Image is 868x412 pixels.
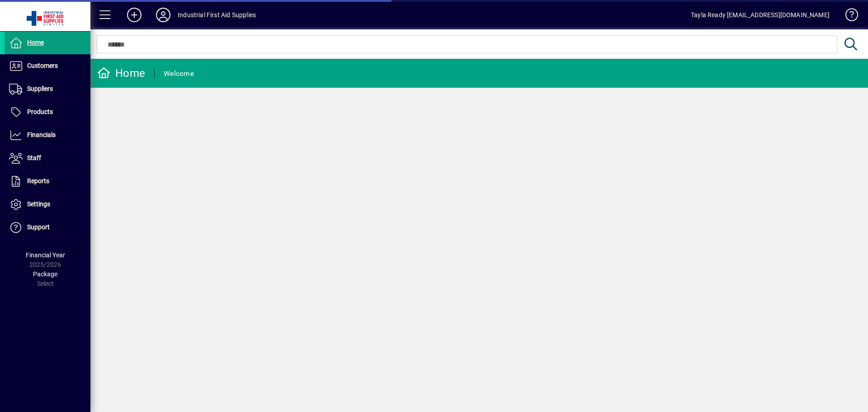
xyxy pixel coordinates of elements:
span: Settings [27,200,50,208]
span: Products [27,108,53,115]
span: Customers [27,62,58,69]
span: Financials [27,131,56,138]
span: Support [27,223,50,231]
a: Products [5,101,90,123]
span: Financial Year [26,251,65,259]
span: Suppliers [27,85,53,92]
button: Profile [149,7,178,23]
span: Package [33,270,57,278]
a: Knowledge Base [839,2,857,31]
a: Staff [5,147,90,170]
div: Tayla Ready [EMAIL_ADDRESS][DOMAIN_NAME] [691,8,830,22]
a: Reports [5,170,90,193]
div: Industrial First Aid Supplies [178,8,256,22]
a: Customers [5,55,90,77]
span: Home [27,39,44,46]
span: Staff [27,154,41,161]
button: Add [120,7,149,23]
a: Financials [5,124,90,147]
a: Settings [5,193,90,216]
div: Home [97,66,145,81]
div: Welcome [164,66,194,81]
span: Reports [27,177,49,185]
a: Support [5,216,90,239]
a: Suppliers [5,78,90,100]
